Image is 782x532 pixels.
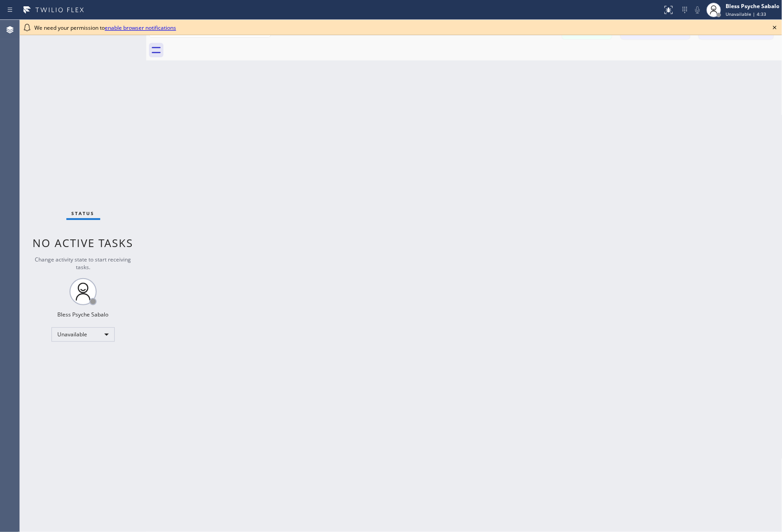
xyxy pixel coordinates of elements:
span: We need your permission to [34,24,176,32]
div: Unavailable [51,327,115,342]
span: Change activity state to start receiving tasks. [35,256,131,271]
div: Bless Psyche Sabalo [58,311,109,318]
span: Unavailable | 4:33 [726,11,766,17]
span: No active tasks [33,235,134,250]
button: Mute [691,4,704,16]
span: Status [72,210,95,216]
a: enable browser notifications [105,24,176,32]
div: Bless Psyche Sabalo [726,2,779,10]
